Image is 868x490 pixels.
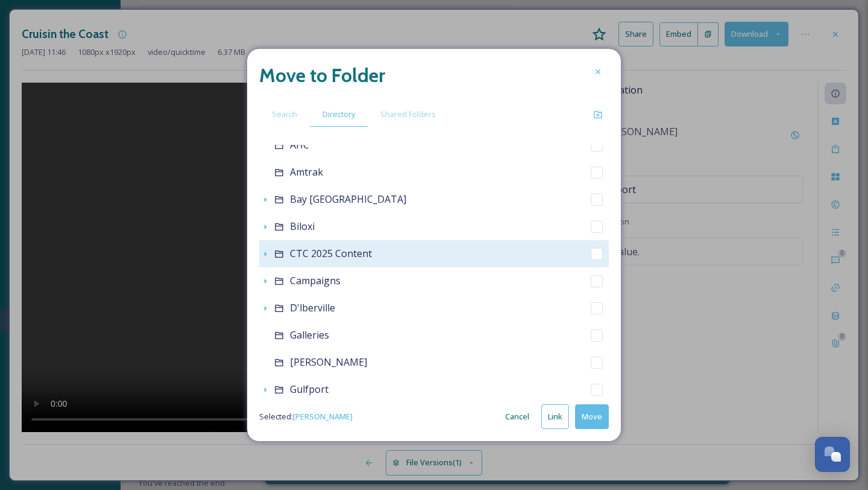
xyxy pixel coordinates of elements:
[575,404,609,429] button: Move
[499,405,535,428] button: Cancel
[380,109,436,120] span: Shared Folders
[541,404,569,429] button: Link
[259,411,353,422] span: Selected:
[293,411,353,422] span: [PERSON_NAME]
[322,109,355,120] span: Directory
[290,383,329,396] span: Gulfport
[290,301,335,314] span: D'lberville
[259,61,385,90] h2: Move to Folder
[290,138,309,151] span: AHC
[290,247,372,260] span: CTC 2025 Content
[290,192,406,206] span: Bay [GEOGRAPHIC_DATA]
[815,437,850,472] button: Open Chat
[290,165,323,179] span: Amtrak
[272,109,297,120] span: Search
[290,355,367,369] span: [PERSON_NAME]
[290,274,341,287] span: Campaigns
[290,328,329,342] span: Galleries
[290,220,315,233] span: Biloxi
